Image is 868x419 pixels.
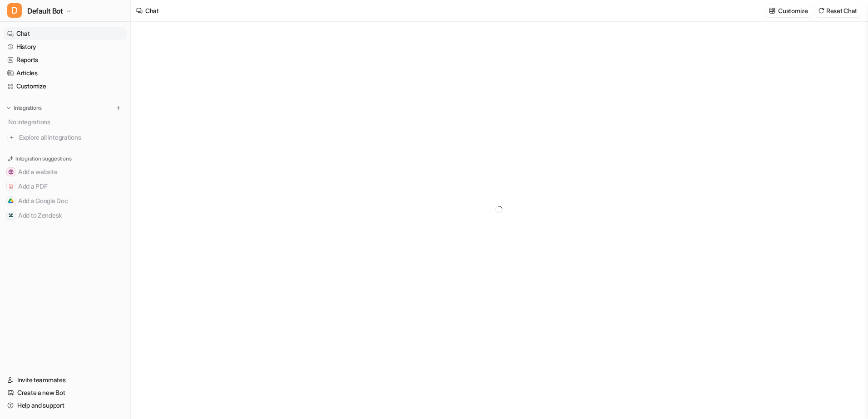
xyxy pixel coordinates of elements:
[8,213,14,218] img: Add to Zendesk
[4,386,127,399] a: Create a new Bot
[4,40,127,53] a: History
[115,105,122,111] img: menu_add.svg
[15,155,71,163] p: Integration suggestions
[4,374,127,386] a: Invite teammates
[4,165,127,179] button: Add a websiteAdd a website
[4,399,127,412] a: Help and support
[4,80,127,93] a: Customize
[818,7,824,14] img: reset
[8,198,14,204] img: Add a Google Doc
[27,5,63,17] span: Default Bot
[778,6,808,15] p: Customize
[145,6,159,15] div: Chat
[4,131,127,144] a: Explore all integrations
[4,27,127,40] a: Chat
[14,104,42,112] p: Integrations
[5,114,127,129] div: No integrations
[4,54,127,66] a: Reports
[4,103,44,112] button: Integrations
[8,169,14,175] img: Add a website
[769,7,775,14] img: customize
[4,179,127,194] button: Add a PDFAdd a PDF
[766,4,811,17] button: Customize
[5,105,12,111] img: expand menu
[4,67,127,79] a: Articles
[19,130,123,145] span: Explore all integrations
[7,3,22,18] span: D
[4,208,127,223] button: Add to ZendeskAdd to Zendesk
[8,184,14,189] img: Add a PDF
[815,4,861,17] button: Reset Chat
[4,194,127,208] button: Add a Google DocAdd a Google Doc
[7,133,16,142] img: explore all integrations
